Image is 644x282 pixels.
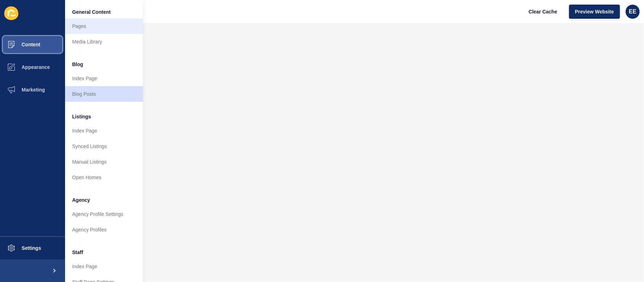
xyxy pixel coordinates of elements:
span: Blog [72,61,83,68]
a: Open Homes [65,170,143,185]
span: EE [629,8,636,15]
button: Preview Website [569,5,620,19]
span: Staff [72,249,83,256]
span: Agency [72,196,90,204]
button: Clear Cache [523,5,563,19]
a: Index Page [65,71,143,86]
span: Clear Cache [529,8,557,15]
span: General Content [72,8,111,16]
a: Agency Profile Settings [65,206,143,222]
a: Agency Profiles [65,222,143,237]
span: Listings [72,113,91,120]
a: Blog Posts [65,86,143,102]
span: Preview Website [575,8,614,15]
a: Manual Listings [65,154,143,170]
a: Pages [65,18,143,34]
a: Synced Listings [65,139,143,154]
a: Index Page [65,123,143,139]
a: Index Page [65,259,143,274]
a: Media Library [65,34,143,49]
